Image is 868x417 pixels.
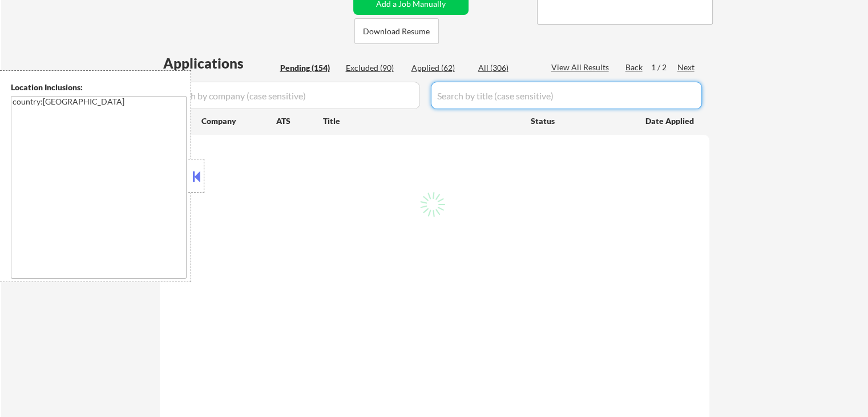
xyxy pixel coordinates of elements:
[346,62,403,74] div: Excluded (90)
[163,57,276,70] div: Applications
[677,62,696,73] div: Next
[645,115,696,127] div: Date Applied
[354,18,439,44] button: Download Resume
[163,82,420,109] input: Search by company (case sensitive)
[478,62,535,74] div: All (306)
[11,82,187,93] div: Location Inclusions:
[276,115,323,127] div: ATS
[531,110,629,131] div: Status
[201,115,276,127] div: Company
[280,62,337,74] div: Pending (154)
[323,115,520,127] div: Title
[625,62,644,73] div: Back
[551,62,612,73] div: View All Results
[651,62,677,73] div: 1 / 2
[411,62,469,74] div: Applied (62)
[431,82,702,109] input: Search by title (case sensitive)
